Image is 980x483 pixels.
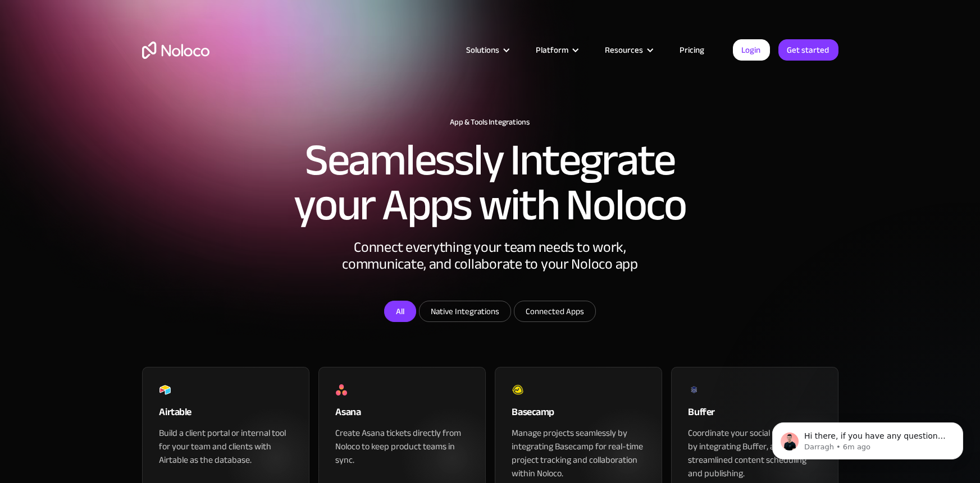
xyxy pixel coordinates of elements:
div: Platform [522,43,591,57]
h1: App & Tools Integrations [142,118,838,127]
div: Asana [336,404,468,426]
iframe: Intercom notifications message [755,399,980,477]
div: Coordinate your social media posts by integrating Buffer, allowing for streamlined content schedu... [689,426,821,480]
a: Pricing [666,43,719,57]
a: Login [733,39,770,61]
div: Resources [605,43,644,57]
div: Platform [536,43,569,57]
a: Get started [778,39,838,61]
div: Basecamp [512,404,645,426]
div: Solutions [467,43,500,57]
div: Create Asana tickets directly from Noloco to keep product teams in sync. [336,426,468,467]
div: Buffer [689,404,821,426]
form: Email Form [266,301,715,325]
div: Build a client portal or internal tool for your team and clients with Airtable as the database. [159,426,292,467]
div: Resources [591,43,666,57]
a: All [384,301,416,322]
div: Solutions [453,43,522,57]
h2: Seamlessly Integrate your Apps with Noloco [294,138,687,228]
div: Airtable [159,404,292,426]
a: home [142,42,209,59]
div: Connect everything your team needs to work, communicate, and collaborate to your Noloco app [322,239,659,301]
div: Manage projects seamlessly by integrating Basecamp for real-time project tracking and collaborati... [512,426,645,480]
